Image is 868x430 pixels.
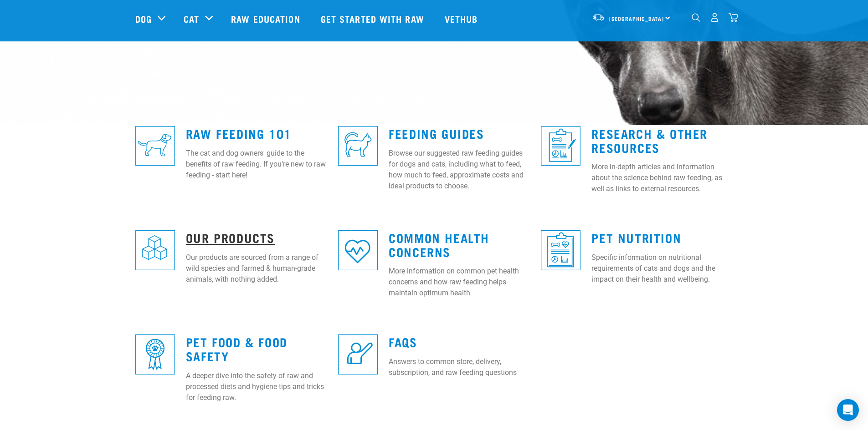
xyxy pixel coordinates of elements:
a: Pet Nutrition [591,234,681,241]
img: home-icon-1@2x.png [692,13,700,22]
a: Vethub [436,0,489,37]
a: Get started with Raw [312,0,436,37]
p: More information on common pet health concerns and how raw feeding helps maintain optimum health [389,266,530,298]
a: Raw Education [222,0,311,37]
a: Our Products [186,234,275,241]
a: Cat [184,12,199,25]
img: re-icons-dog3-sq-blue.png [135,126,175,166]
a: FAQs [389,338,417,345]
img: re-icons-cubes2-sq-blue.png [135,230,175,270]
p: More in-depth articles and information about the science behind raw feeding, as well as links to ... [591,162,733,194]
a: Feeding Guides [389,130,484,137]
p: Browse our suggested raw feeding guides for dogs and cats, including what to feed, how much to fe... [389,148,530,192]
p: A deeper dive into the safety of raw and processed diets and hygiene tips and tricks for feeding ... [186,370,327,403]
a: Research & Other Resources [591,130,708,151]
img: re-icons-heart-sq-blue.png [338,230,378,270]
img: re-icons-faq-sq-blue.png [338,334,378,374]
div: Open Intercom Messenger [837,399,859,421]
a: Pet Food & Food Safety [186,338,288,359]
a: Dog [135,12,152,25]
img: re-icons-healthcheck1-sq-blue.png [541,126,580,166]
img: re-icons-healthcheck3-sq-blue.png [541,230,580,270]
p: The cat and dog owners' guide to the benefits of raw feeding. If you're new to raw feeding - star... [186,148,327,181]
img: van-moving.png [592,13,605,21]
p: Specific information on nutritional requirements of cats and dogs and the impact on their health ... [591,252,733,285]
span: [GEOGRAPHIC_DATA] [609,17,664,20]
img: re-icons-rosette-sq-blue.png [135,334,175,374]
a: Raw Feeding 101 [186,130,292,137]
img: user.png [710,13,719,22]
p: Our products are sourced from a range of wild species and farmed & human-grade animals, with noth... [186,252,327,285]
img: re-icons-cat2-sq-blue.png [338,126,378,166]
img: home-icon@2x.png [729,13,738,22]
p: Answers to common store, delivery, subscription, and raw feeding questions [389,356,530,378]
a: Common Health Concerns [389,234,489,255]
